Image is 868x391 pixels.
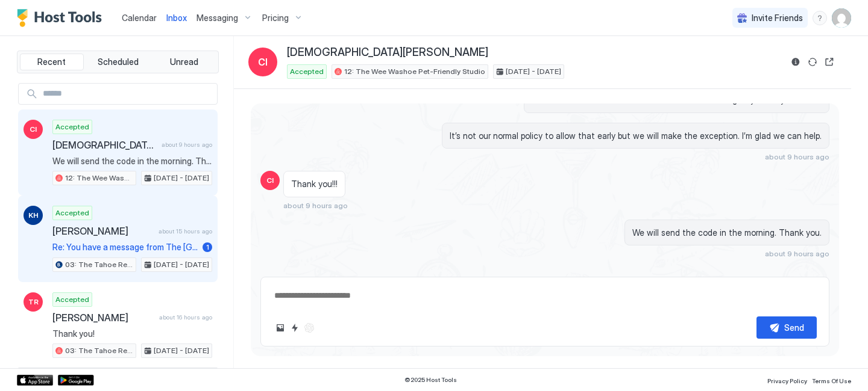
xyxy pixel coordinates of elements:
button: Unread [152,54,216,70]
span: Accepted [55,294,89,305]
button: Send [756,316,817,339]
button: Sync reservation [805,55,820,69]
a: Host Tools Logo [17,9,107,27]
input: Input Field [38,84,217,104]
span: about 16 hours ago [159,313,212,321]
button: Open reservation [822,55,837,69]
a: Google Play Store [58,375,94,386]
span: 12: The Wee Washoe Pet-Friendly Studio [65,173,133,183]
span: about 9 hours ago [162,141,212,149]
span: [DATE] - [DATE] [154,173,209,183]
span: Accepted [290,66,324,77]
button: Scheduled [86,54,150,70]
span: Terms Of Use [812,377,851,384]
span: It’s not our normal policy to allow that early but we will make the exception. I’m glad we can help. [450,131,822,141]
span: 1 [206,242,209,251]
span: about 9 hours ago [765,249,829,258]
div: Send [784,321,804,334]
a: Terms Of Use [812,374,851,386]
span: about 9 hours ago [765,152,829,161]
span: Inbox [166,13,187,23]
span: [DATE] - [DATE] [506,66,561,77]
span: Calendar [122,13,157,23]
span: 03: The Tahoe Retro Double Bed Studio [65,259,133,270]
span: about 9 hours ago [283,201,348,210]
span: CI [30,124,37,135]
span: [PERSON_NAME] [52,225,154,237]
span: Privacy Policy [767,377,807,384]
button: Upload image [273,321,288,335]
span: 03: The Tahoe Retro Double Bed Studio [65,345,133,356]
span: KH [28,210,39,221]
span: Thank you! [52,328,212,339]
span: Thank you!!! [291,179,338,189]
a: Inbox [166,11,187,24]
span: CI [266,175,274,186]
span: We will send the code in the morning. Thank you. [52,156,212,167]
span: Accepted [55,208,89,218]
span: Unread [170,57,198,67]
span: TR [28,297,39,307]
span: 12: The Wee Washoe Pet-Friendly Studio [344,66,485,77]
span: [DATE] - [DATE] [154,259,209,270]
span: © 2025 Host Tools [404,376,457,384]
div: menu [813,11,827,25]
div: tab-group [17,51,219,73]
span: CI [258,55,268,69]
span: about 15 hours ago [159,227,212,235]
span: [PERSON_NAME] [52,312,154,324]
span: Invite Friends [752,13,803,23]
span: Accepted [55,122,89,132]
span: Recent [37,57,66,67]
a: App Store [17,375,53,386]
div: User profile [832,8,851,28]
button: Quick reply [288,321,302,335]
span: Pricing [262,13,289,23]
button: Reservation information [788,55,803,69]
span: We will send the code in the morning. Thank you. [632,227,822,238]
button: Recent [20,54,84,70]
a: Privacy Policy [767,374,807,386]
span: [DATE] - [DATE] [154,345,209,356]
span: Re: You have a message from The [GEOGRAPHIC_DATA] Thank you, looking forward to it! [52,242,198,253]
span: [DEMOGRAPHIC_DATA][PERSON_NAME] [287,46,488,60]
span: Scheduled [98,57,139,67]
span: Messaging [197,13,238,23]
span: [DEMOGRAPHIC_DATA][PERSON_NAME] [52,139,157,151]
a: Calendar [122,11,157,24]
